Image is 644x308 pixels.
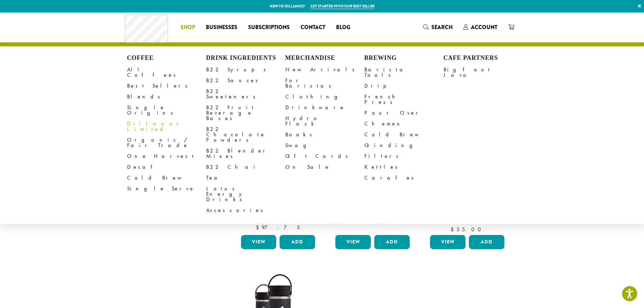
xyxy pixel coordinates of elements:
a: Pour Over [364,108,444,118]
a: Dillanos Limited [127,118,206,135]
a: Drip [364,80,444,91]
a: Cold Brew [127,172,206,183]
span: Contact [301,23,325,32]
a: Bigfoot Java 20 oz Wide Mouth Hydro Flask $35.00 [428,118,506,232]
span: Shop [181,23,195,32]
a: Gift Cards [285,151,364,162]
button: Add [280,235,315,249]
bdi: 35.00 [451,226,484,233]
a: Drinkware [285,102,364,113]
a: Clothing [285,91,364,102]
a: All Coffees [127,64,206,80]
a: B22 Blender Mixes [206,145,285,162]
a: B22 Sauces [206,75,285,86]
span: $ [256,224,262,231]
a: View [430,235,466,249]
a: B22 Chocolate Powders [206,124,285,145]
a: View [241,235,277,249]
a: Organic / Fair Trade [127,135,206,151]
a: Chemex [364,118,444,129]
a: Cold Brew [364,129,444,140]
a: Accessories [206,205,285,216]
a: Single Serve [127,183,206,194]
button: Add [469,235,504,249]
a: Lotus Energy Drinks [206,183,285,205]
a: Bigfoot Java [444,64,523,80]
a: Filters [364,151,444,162]
a: Best Sellers [127,80,206,91]
span: Blog [336,23,350,32]
a: Search [418,22,458,33]
a: Carafes [364,172,444,183]
a: Hydro Flask [285,113,364,129]
a: Swag [285,140,364,151]
a: One Harvest [127,151,206,162]
a: View [335,235,371,249]
a: Books [285,129,364,140]
span: Subscriptions [248,23,290,32]
a: B22 Fruit Beverage Bases [206,102,285,124]
button: Add [374,235,410,249]
a: Barista Tools [364,64,444,80]
h4: Merchandise [285,54,364,62]
bdi: 97.75 [256,224,300,231]
span: Search [431,23,453,31]
a: Kettles [364,162,444,172]
h4: Drink Ingredients [206,54,285,62]
a: French Press [364,91,444,108]
a: Get started with our best seller [310,3,375,9]
a: Single Origins [127,102,206,118]
a: B22 Sweeteners [206,86,285,102]
span: $ [451,226,456,233]
h4: Brewing [364,54,444,62]
span: Account [471,23,497,31]
a: For Baristas [285,75,364,91]
a: Grinding [364,140,444,151]
a: Blends [127,91,206,102]
a: Decaf [127,162,206,172]
h4: Coffee [127,54,206,62]
a: Tea [206,172,285,183]
a: B22 Syrups [206,64,285,75]
a: New Arrivals [285,64,364,75]
a: B22 Chai [206,162,285,172]
h4: Cafe Partners [444,54,523,62]
a: On Sale [285,162,364,172]
span: Businesses [206,23,237,32]
a: Shop [175,22,200,33]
